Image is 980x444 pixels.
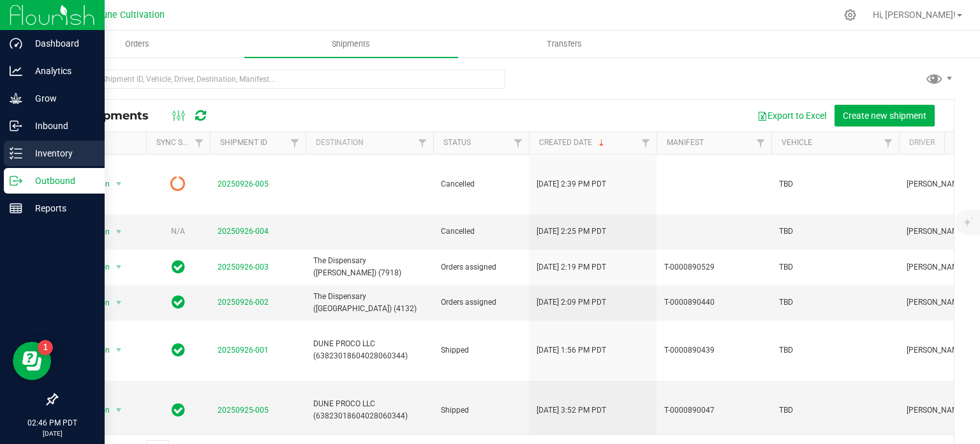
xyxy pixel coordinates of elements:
span: [DATE] 2:39 PM PDT [537,178,606,190]
inline-svg: Dashboard [10,37,22,50]
a: 20250926-005 [218,180,269,188]
a: Transfers [458,31,672,57]
a: Filter [635,132,657,154]
span: The Dispensary ([GEOGRAPHIC_DATA]) (4132) [313,291,426,315]
input: Search Shipment ID, Vehicle, Driver, Destination, Manifest... [56,70,505,89]
inline-svg: Analytics [10,65,22,77]
a: Filter [508,132,529,154]
span: Cancelled [441,226,521,238]
span: Orders assigned [441,261,521,273]
span: DUNE PROCO LLC (63823018604028060344) [313,398,426,422]
span: TBD [779,226,891,238]
span: select [111,258,127,276]
p: Inbound [22,118,99,134]
a: Manifest [667,138,704,147]
span: select [111,341,127,359]
span: T-0000890440 [664,296,764,309]
span: [DATE] 2:25 PM PDT [537,226,606,238]
p: Grow [22,91,99,106]
iframe: Resource center [13,342,51,380]
a: Shipment ID [220,138,267,147]
span: Create new shipment [843,111,926,121]
span: DUNE PROCO LLC (63823018604028060344) [313,338,426,362]
span: Orders assigned [441,296,521,309]
span: In Sync [172,258,185,276]
span: [DATE] 2:09 PM PDT [537,296,606,309]
a: Filter [189,132,210,154]
p: Reports [22,201,99,216]
th: Destination [306,132,433,155]
span: [DATE] 1:56 PM PDT [537,344,606,356]
p: Dashboard [22,36,99,51]
a: Filter [285,132,306,154]
span: TBD [779,296,891,309]
span: Pending Sync [170,175,186,193]
a: 20250926-002 [218,298,269,307]
inline-svg: Inventory [10,147,22,160]
inline-svg: Grow [10,92,22,105]
span: select [111,223,127,241]
span: T-0000890439 [664,344,764,356]
span: In Sync [172,293,185,311]
p: Inventory [22,146,99,161]
span: select [111,294,127,312]
a: Filter [878,132,899,154]
span: N/A [171,227,185,236]
p: [DATE] [6,429,99,438]
span: Dune Cultivation [96,10,165,20]
span: TBD [779,261,891,273]
span: T-0000890529 [664,261,764,273]
div: Manage settings [842,9,858,21]
a: 20250926-004 [218,227,269,236]
span: Shipped [441,344,521,356]
inline-svg: Inbound [10,119,22,132]
span: select [111,401,127,419]
p: Outbound [22,173,99,188]
span: In Sync [172,401,185,419]
inline-svg: Outbound [10,174,22,187]
button: Create new shipment [835,105,935,126]
a: 20250926-003 [218,263,269,272]
span: Shipped [441,404,521,417]
span: select [111,175,127,193]
a: Filter [412,132,433,154]
a: 20250925-005 [218,406,269,415]
span: All Shipments [66,109,161,123]
a: Filter [750,132,771,154]
span: In Sync [172,341,185,359]
inline-svg: Reports [10,202,22,215]
a: 20250926-001 [218,346,269,355]
span: Orders [108,38,167,50]
a: Sync Status [156,138,205,147]
span: [DATE] 2:19 PM PDT [537,261,606,273]
a: Status [443,138,471,147]
span: Transfers [530,38,599,50]
a: Vehicle [782,138,812,147]
span: [DATE] 3:52 PM PDT [537,404,606,417]
p: Analytics [22,63,99,79]
span: T-0000890047 [664,404,764,417]
span: TBD [779,344,891,356]
span: TBD [779,178,891,190]
iframe: Resource center unread badge [38,340,53,355]
p: 02:46 PM PDT [6,417,99,429]
span: Shipments [315,38,387,50]
span: TBD [779,404,891,417]
button: Export to Excel [749,105,835,126]
span: Cancelled [441,178,521,190]
a: Orders [31,31,244,57]
a: Shipments [244,31,458,57]
span: Hi, [PERSON_NAME]! [873,10,956,20]
a: Created Date [539,138,607,147]
span: The Dispensary ([PERSON_NAME]) (7918) [313,255,426,279]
